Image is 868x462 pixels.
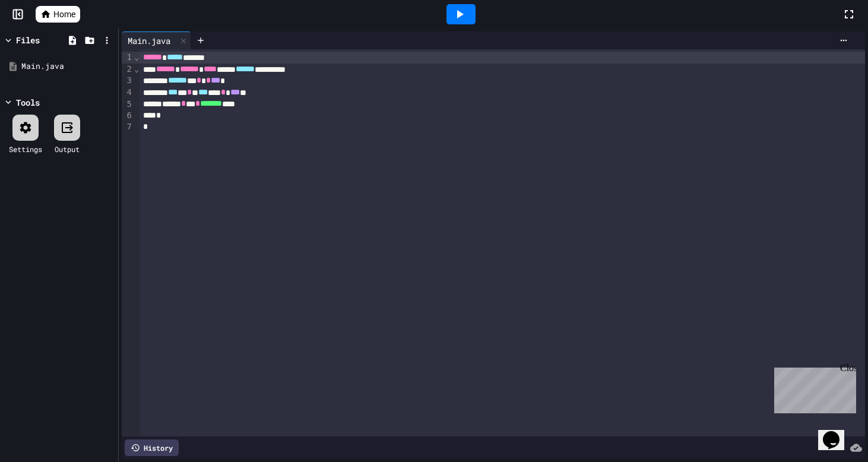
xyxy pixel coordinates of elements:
div: Main.java [21,61,114,72]
div: 2 [122,64,134,75]
div: History [125,439,179,456]
iframe: chat widget [818,414,856,450]
span: Fold line [134,64,140,74]
div: Tools [16,96,40,109]
div: Output [55,144,80,154]
div: 3 [122,75,134,87]
div: Main.java [122,31,191,49]
div: 6 [122,110,134,121]
div: Settings [9,144,42,154]
div: 7 [122,121,134,132]
div: 4 [122,87,134,99]
div: 1 [122,52,134,64]
a: Home [36,6,80,23]
div: Main.java [122,34,176,47]
iframe: chat widget [769,363,856,413]
span: Fold line [134,52,140,62]
div: 5 [122,99,134,110]
div: Chat with us now!Close [5,5,82,75]
span: Home [53,8,75,20]
div: Files [16,34,40,46]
